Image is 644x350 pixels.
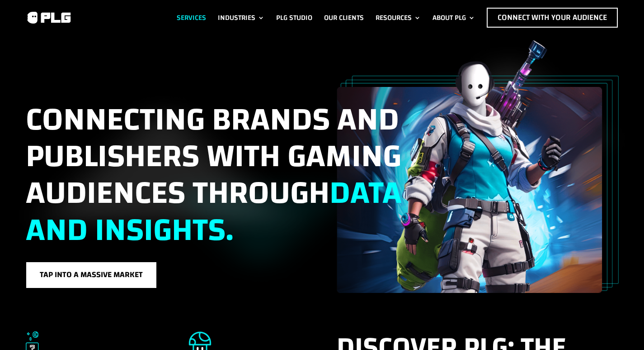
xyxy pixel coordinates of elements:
[376,8,421,28] a: Resources
[218,8,264,28] a: Industries
[324,8,364,28] a: Our Clients
[26,163,402,259] span: data and insights.
[276,8,312,28] a: PLG Studio
[177,8,206,28] a: Services
[487,8,618,28] a: Connect with Your Audience
[599,307,644,350] iframe: Chat Widget
[26,90,402,260] span: Connecting brands and publishers with gaming audiences through
[26,262,157,288] a: Tap into a massive market
[432,8,475,28] a: About PLG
